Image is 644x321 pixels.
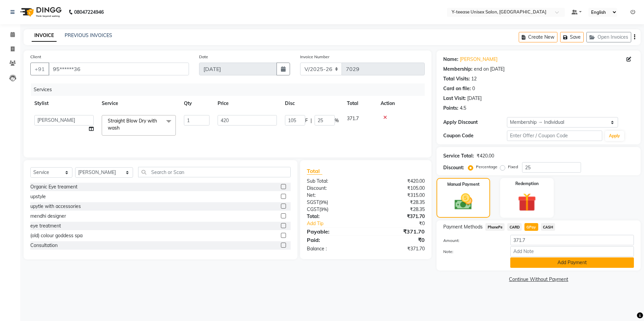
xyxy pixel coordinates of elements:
[302,220,377,227] a: Add Tip
[30,63,49,75] button: +91
[65,32,112,38] a: PREVIOUS INVOICES
[343,96,377,111] th: Total
[302,213,366,220] div: Total:
[321,207,327,212] span: 9%
[98,96,180,111] th: Service
[510,257,634,268] button: Add Payment
[366,245,430,252] div: ₹371.70
[31,83,430,96] div: Services
[108,118,157,131] span: Straight Blow Dry with wash
[281,96,343,111] th: Disc
[477,152,494,159] div: ₹420.00
[508,164,518,170] label: Fixed
[443,164,464,171] div: Discount:
[366,206,430,213] div: ₹28.35
[120,125,123,131] a: x
[377,96,425,111] th: Action
[214,96,281,111] th: Price
[485,223,505,231] span: PhonePe
[17,3,63,22] img: logo
[474,66,505,73] div: end on [DATE]
[443,75,470,82] div: Total Visits:
[443,95,466,102] div: Last Visit:
[307,206,319,212] span: CGST
[30,54,41,60] label: Client
[512,191,542,214] img: _gift.svg
[510,246,634,257] input: Add Note
[560,32,584,42] button: Save
[460,105,466,112] div: 4.5
[30,242,58,249] div: Consultation
[307,168,322,175] span: Total
[443,132,507,139] div: Coupon Code
[605,131,624,141] button: Apply
[519,32,557,42] button: Create New
[443,223,483,230] span: Payment Methods
[510,235,634,245] input: Amount
[311,117,312,124] span: |
[443,119,507,126] div: Apply Discount
[460,56,497,63] a: [PERSON_NAME]
[302,245,366,252] div: Balance :
[366,227,430,236] div: ₹371.70
[30,96,98,111] th: Stylist
[438,238,505,244] label: Amount:
[30,232,83,239] div: (old) colour goddess spa
[366,236,430,244] div: ₹0
[366,199,430,206] div: ₹28.35
[443,56,458,63] div: Name:
[447,181,480,187] label: Manual Payment
[302,185,366,192] div: Discount:
[180,96,214,111] th: Qty
[524,223,538,231] span: GPay
[302,178,366,185] div: Sub Total:
[307,199,319,205] span: SGST
[366,178,430,185] div: ₹420.00
[199,54,208,60] label: Date
[30,183,77,190] div: Organic Eye treament
[300,54,329,60] label: Invoice Number
[347,115,359,121] span: 371.7
[515,181,539,187] label: Redemption
[320,200,327,205] span: 9%
[74,3,104,22] b: 08047224946
[302,236,366,244] div: Paid:
[335,117,339,124] span: %
[138,167,291,177] input: Search or Scan
[471,75,477,82] div: 12
[449,191,478,212] img: _cash.svg
[467,95,482,102] div: [DATE]
[302,199,366,206] div: ( )
[366,192,430,199] div: ₹315.00
[32,30,57,42] a: INVOICE
[507,131,602,141] input: Enter Offer / Coupon Code
[302,206,366,213] div: ( )
[30,213,66,220] div: mendhi designer
[49,63,189,75] input: Search by Name/Mobile/Email/Code
[443,66,473,73] div: Membership:
[443,105,458,112] div: Points:
[438,276,639,283] a: Continue Without Payment
[366,213,430,220] div: ₹371.70
[377,220,430,227] div: ₹0
[302,227,366,236] div: Payable:
[302,192,366,199] div: Net:
[541,223,555,231] span: CASH
[507,223,522,231] span: CARD
[366,185,430,192] div: ₹105.00
[443,152,474,159] div: Service Total:
[472,85,475,92] div: 0
[30,222,61,229] div: eye treatment
[476,164,497,170] label: Percentage
[30,203,81,210] div: upytle with accessories
[586,32,631,42] button: Open Invoices
[438,249,505,255] label: Note:
[30,193,46,200] div: upstyle
[305,117,308,124] span: F
[443,85,471,92] div: Card on file:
